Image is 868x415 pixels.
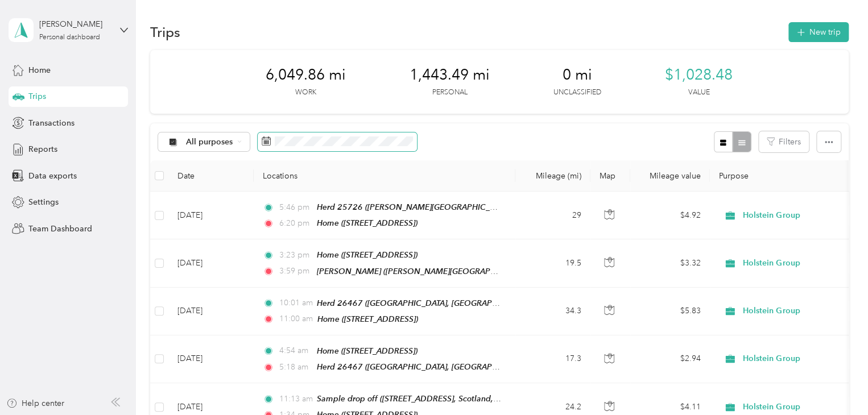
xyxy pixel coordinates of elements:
span: Home [28,64,51,76]
p: Value [688,88,710,98]
td: 17.3 [515,335,590,383]
span: 11:13 am [279,393,311,405]
span: 1,443.49 mi [410,66,490,84]
div: [PERSON_NAME] [39,18,110,30]
span: Team Dashboard [28,223,92,235]
button: New trip [788,22,849,42]
div: Personal dashboard [39,34,100,41]
button: Help center [6,397,64,409]
span: 5:46 pm [279,201,311,214]
span: Home ([STREET_ADDRESS]) [317,314,418,323]
span: Settings [28,196,59,208]
th: Date [168,160,254,192]
span: 5:18 am [279,361,311,374]
th: Map [590,160,630,192]
span: 11:00 am [279,313,312,325]
span: Holstein Group [743,209,847,222]
th: Mileage value [630,160,710,192]
span: 10:01 am [279,297,311,309]
span: [PERSON_NAME] ([PERSON_NAME][GEOGRAPHIC_DATA], [GEOGRAPHIC_DATA], [GEOGRAPHIC_DATA]) [317,267,700,276]
iframe: Everlance-gr Chat Button Frame [804,351,868,415]
span: 6,049.86 mi [266,66,346,84]
p: Personal [432,88,468,98]
td: [DATE] [168,192,254,239]
button: Filters [759,131,809,152]
span: 6:20 pm [279,217,311,230]
th: Mileage (mi) [515,160,590,192]
td: [DATE] [168,335,254,383]
td: 34.3 [515,288,590,335]
td: $4.92 [630,192,710,239]
td: $5.83 [630,288,710,335]
span: Trips [28,90,46,102]
span: $1,028.48 [665,66,733,84]
span: Herd 25726 ([PERSON_NAME][GEOGRAPHIC_DATA], [GEOGRAPHIC_DATA], [GEOGRAPHIC_DATA]) [317,202,682,212]
th: Locations [254,160,515,192]
td: $3.32 [630,239,710,287]
p: Unclassified [553,88,601,98]
span: Holstein Group [743,352,847,365]
td: 19.5 [515,239,590,287]
td: $2.94 [630,335,710,383]
span: Home ([STREET_ADDRESS]) [317,250,418,259]
span: 3:59 pm [279,265,311,277]
span: 3:23 pm [279,249,311,262]
span: Data exports [28,170,77,182]
td: [DATE] [168,288,254,335]
span: Home ([STREET_ADDRESS]) [317,346,418,355]
h1: Trips [150,26,180,38]
span: Holstein Group [743,401,847,413]
span: Sample drop off ([STREET_ADDRESS], Scotland, [GEOGRAPHIC_DATA], [GEOGRAPHIC_DATA]) [317,394,662,404]
span: 4:54 am [279,345,311,357]
span: All purposes [186,138,233,146]
span: Herd 26467 ([GEOGRAPHIC_DATA], [GEOGRAPHIC_DATA], [GEOGRAPHIC_DATA], [GEOGRAPHIC_DATA]) [317,362,702,372]
p: Work [295,88,316,98]
td: [DATE] [168,239,254,287]
span: Transactions [28,117,75,129]
span: Reports [28,143,57,155]
span: Home ([STREET_ADDRESS]) [317,218,418,227]
span: Holstein Group [743,257,847,269]
span: Holstein Group [743,305,847,317]
span: 0 mi [563,66,592,84]
td: 29 [515,192,590,239]
span: Herd 26467 ([GEOGRAPHIC_DATA], [GEOGRAPHIC_DATA], [GEOGRAPHIC_DATA], [GEOGRAPHIC_DATA]) [317,298,702,308]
